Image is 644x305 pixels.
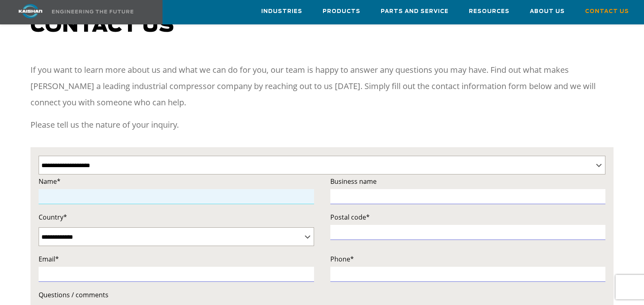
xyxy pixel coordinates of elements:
[530,0,565,22] a: About Us
[30,117,613,133] p: Please tell us the nature of your inquiry.
[261,7,302,16] span: Industries
[381,7,449,16] span: Parts and Service
[585,0,629,22] a: Contact Us
[585,7,629,16] span: Contact Us
[39,176,314,187] label: Name*
[30,16,174,36] span: Contact us
[330,211,605,223] label: Postal code*
[469,0,510,22] a: Resources
[323,0,360,22] a: Products
[469,7,510,16] span: Resources
[261,0,302,22] a: Industries
[381,0,449,22] a: Parts and Service
[330,176,605,187] label: Business name
[323,7,360,16] span: Products
[52,10,133,13] img: Engineering the future
[39,253,314,265] label: Email*
[530,7,565,16] span: About Us
[330,253,605,265] label: Phone*
[30,62,613,111] p: If you want to learn more about us and what we can do for you, our team is happy to answer any qu...
[39,211,314,223] label: Country*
